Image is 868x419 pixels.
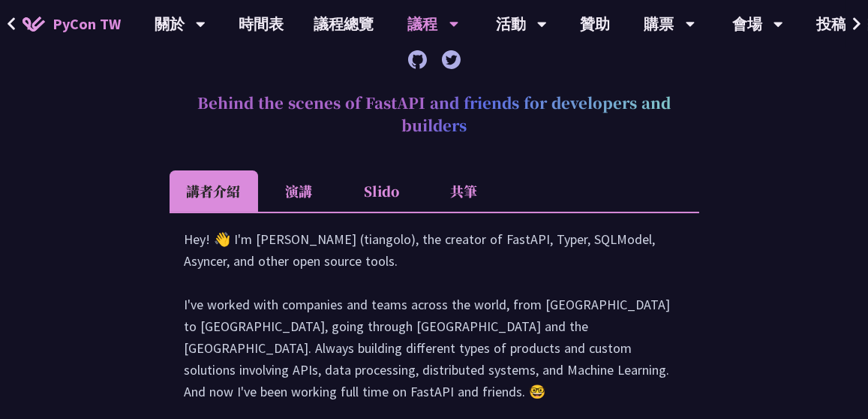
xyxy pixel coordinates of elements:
[23,17,45,32] img: Home icon of PyCon TW 2025
[8,5,136,43] a: PyCon TW
[170,170,258,212] li: 講者介紹
[170,80,699,148] h2: Behind the scenes of FastAPI and friends for developers and builders
[423,170,506,212] li: 共筆
[341,170,423,212] li: Slido
[53,13,121,35] span: PyCon TW
[258,170,341,212] li: 演講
